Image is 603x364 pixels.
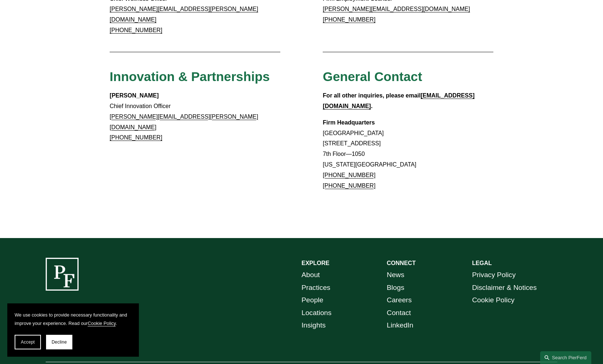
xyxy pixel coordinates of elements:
a: [EMAIL_ADDRESS][DOMAIN_NAME] [323,92,474,109]
a: [PHONE_NUMBER] [323,172,375,178]
span: Innovation & Partnerships [110,69,270,84]
a: Cookie Policy [472,294,515,307]
strong: For all other inquiries, please email [323,92,421,99]
a: Search this site [540,351,591,364]
span: General Contact [323,69,422,84]
a: Practices [301,281,330,294]
a: Disclaimer & Notices [472,281,537,294]
a: Locations [301,307,331,319]
strong: EXPLORE [301,260,329,266]
strong: CONNECT [387,260,416,266]
a: Blogs [387,281,404,294]
a: [PERSON_NAME][EMAIL_ADDRESS][DOMAIN_NAME] [323,6,470,12]
p: [GEOGRAPHIC_DATA] [STREET_ADDRESS] 7th Floor—1050 [US_STATE][GEOGRAPHIC_DATA] [323,118,493,191]
a: [PHONE_NUMBER] [323,16,375,23]
p: Chief Innovation Officer [110,91,280,143]
span: Accept [21,340,35,345]
a: Cookie Policy [88,321,116,326]
strong: . [371,103,372,109]
a: People [301,294,323,307]
button: Decline [46,335,72,349]
span: Decline [52,340,67,345]
a: [PERSON_NAME][EMAIL_ADDRESS][PERSON_NAME][DOMAIN_NAME] [110,6,258,23]
a: Careers [387,294,412,307]
a: LinkedIn [387,319,413,332]
a: [PERSON_NAME][EMAIL_ADDRESS][PERSON_NAME][DOMAIN_NAME] [110,114,258,130]
section: Cookie banner [7,303,139,357]
a: About [301,269,320,281]
p: We use cookies to provide necessary functionality and improve your experience. Read our . [15,311,132,327]
a: [PHONE_NUMBER] [110,27,162,33]
strong: LEGAL [472,260,492,266]
strong: [PERSON_NAME] [110,92,159,99]
a: Privacy Policy [472,269,516,281]
strong: Firm Headquarters [323,119,375,126]
button: Accept [15,335,41,349]
a: [PHONE_NUMBER] [323,183,375,189]
a: Contact [387,307,411,319]
a: Insights [301,319,326,332]
a: [PHONE_NUMBER] [110,134,162,141]
a: News [387,269,404,281]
